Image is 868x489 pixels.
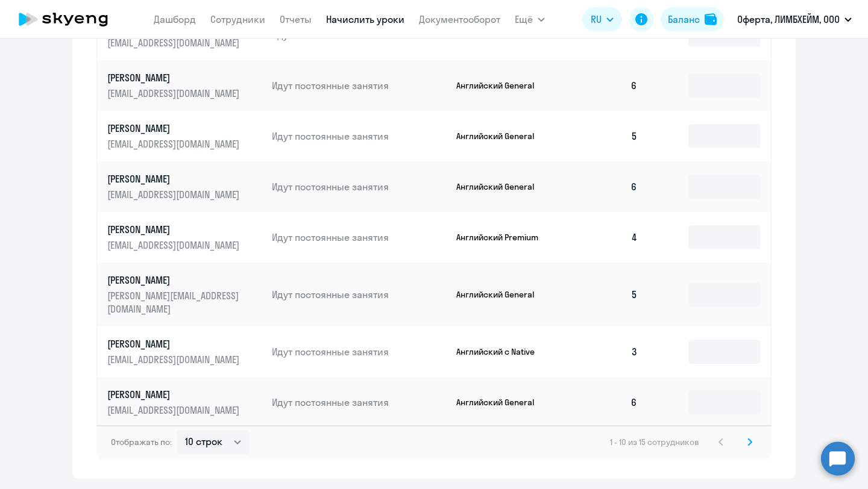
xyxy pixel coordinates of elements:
[107,71,262,100] a: [PERSON_NAME][EMAIL_ADDRESS][DOMAIN_NAME]
[705,13,717,25] img: balance
[107,273,242,287] p: [PERSON_NAME]
[107,223,242,236] p: [PERSON_NAME]
[737,12,840,26] p: Оферта, ЛИМБХЕЙМ, ООО
[456,289,547,300] p: Английский General
[456,80,547,91] p: Английский General
[456,232,547,243] p: Английский Premium
[563,377,647,428] td: 6
[107,353,242,366] p: [EMAIL_ADDRESS][DOMAIN_NAME]
[272,129,447,143] p: Идут постоянные занятия
[107,403,242,417] p: [EMAIL_ADDRESS][DOMAIN_NAME]
[610,437,699,447] span: 1 - 10 из 15 сотрудников
[107,122,242,135] p: [PERSON_NAME]
[107,337,262,366] a: [PERSON_NAME][EMAIL_ADDRESS][DOMAIN_NAME]
[272,396,447,409] p: Идут постоянные занятия
[731,5,858,34] button: Оферта, ЛИМБХЕЙМ, ООО
[107,388,262,417] a: [PERSON_NAME][EMAIL_ADDRESS][DOMAIN_NAME]
[661,7,724,31] button: Балансbalance
[456,181,547,192] p: Английский General
[272,79,447,92] p: Идут постоянные занятия
[563,60,647,111] td: 6
[515,7,545,31] button: Ещё
[456,346,547,357] p: Английский с Native
[107,188,242,201] p: [EMAIL_ADDRESS][DOMAIN_NAME]
[280,13,312,25] a: Отчеты
[668,12,700,26] div: Баланс
[107,337,242,350] p: [PERSON_NAME]
[107,238,242,252] p: [EMAIL_ADDRESS][DOMAIN_NAME]
[563,326,647,377] td: 3
[107,388,242,401] p: [PERSON_NAME]
[107,137,242,151] p: [EMAIL_ADDRESS][DOMAIN_NAME]
[272,345,447,358] p: Идут постоянные занятия
[591,12,602,26] span: RU
[107,223,262,252] a: [PERSON_NAME][EMAIL_ADDRESS][DOMAIN_NAME]
[107,122,262,151] a: [PERSON_NAME][EMAIL_ADDRESS][DOMAIN_NAME]
[326,13,404,25] a: Начислить уроки
[111,437,172,447] span: Отображать по:
[456,397,547,408] p: Английский General
[272,231,447,244] p: Идут постоянные занятия
[107,71,242,84] p: [PERSON_NAME]
[107,289,242,316] p: [PERSON_NAME][EMAIL_ADDRESS][DOMAIN_NAME]
[456,131,547,142] p: Английский General
[107,36,242,49] p: [EMAIL_ADDRESS][DOMAIN_NAME]
[419,13,500,25] a: Документооборот
[107,172,262,201] a: [PERSON_NAME][EMAIL_ADDRESS][DOMAIN_NAME]
[515,12,533,26] span: Ещё
[563,111,647,161] td: 5
[563,212,647,263] td: 4
[563,161,647,212] td: 6
[272,288,447,301] p: Идут постоянные занятия
[563,263,647,326] td: 5
[107,273,262,316] a: [PERSON_NAME][PERSON_NAME][EMAIL_ADDRESS][DOMAIN_NAME]
[154,13,196,25] a: Дашборд
[107,172,242,185] p: [PERSON_NAME]
[582,7,622,31] button: RU
[272,180,447,193] p: Идут постоянные занятия
[210,13,265,25] a: Сотрудники
[107,87,242,100] p: [EMAIL_ADDRESS][DOMAIN_NAME]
